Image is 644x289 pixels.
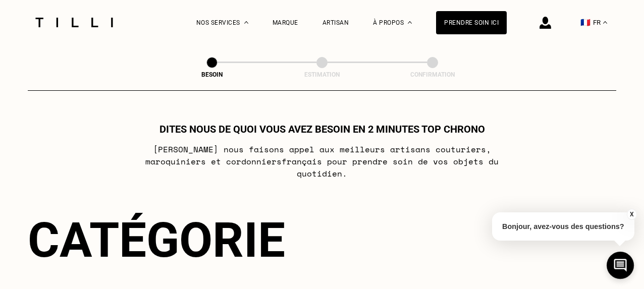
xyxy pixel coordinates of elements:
[603,21,607,24] img: menu déroulant
[540,17,551,29] img: icône connexion
[272,71,372,78] div: Estimation
[159,123,485,135] h1: Dites nous de quoi vous avez besoin en 2 minutes top chrono
[323,19,349,26] a: Artisan
[626,209,636,220] button: X
[382,71,483,78] div: Confirmation
[162,71,262,78] div: Besoin
[32,18,117,27] img: Logo du service de couturière Tilli
[408,21,412,24] img: Menu déroulant à propos
[122,143,522,180] p: [PERSON_NAME] nous faisons appel aux meilleurs artisans couturiers , maroquiniers et cordonniers ...
[244,21,248,24] img: Menu déroulant
[492,212,634,241] p: Bonjour, avez-vous des questions?
[580,18,591,27] span: 🇫🇷
[436,11,507,34] a: Prendre soin ici
[273,19,298,26] a: Marque
[28,212,616,268] div: Catégorie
